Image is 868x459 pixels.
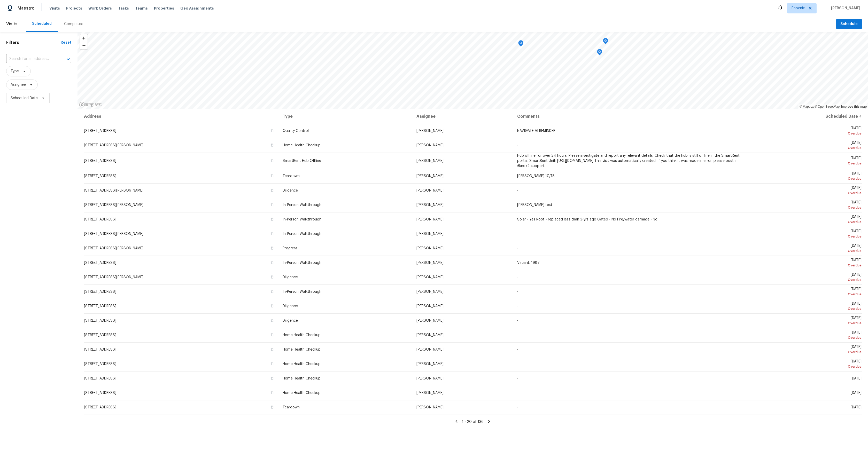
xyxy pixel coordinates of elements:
span: Diligence [283,304,298,308]
span: Hub offline for over 24 hours. Please investigate and report any relevant details. Check that the... [517,154,740,168]
div: Overdue [750,321,862,326]
span: [PERSON_NAME] [416,261,444,265]
button: Copy Address [270,143,274,147]
span: [PERSON_NAME] [416,159,444,163]
span: [DATE] [750,316,862,326]
span: - [517,247,518,250]
span: [STREET_ADDRESS][PERSON_NAME] [84,275,143,279]
div: Overdue [750,191,862,196]
span: - [517,275,518,279]
span: [PERSON_NAME] [416,391,444,395]
button: Copy Address [270,289,274,294]
div: Overdue [750,306,862,311]
span: [STREET_ADDRESS] [84,333,116,337]
div: Overdue [750,350,862,355]
span: Home Health Checkup [283,391,321,395]
span: Phoenix [792,6,805,11]
span: Zoom in [80,34,88,42]
span: Tasks [118,6,129,10]
span: Assignee [11,82,26,87]
span: [STREET_ADDRESS] [84,261,116,265]
span: [DATE] [750,172,862,181]
span: [DATE] [750,360,862,369]
span: [STREET_ADDRESS][PERSON_NAME] [84,189,143,192]
span: [DATE] [851,377,862,380]
span: - [517,144,518,147]
span: - [517,304,518,308]
span: - [517,377,518,380]
span: Visits [49,6,60,11]
span: In-Person Walkthrough [283,261,321,265]
button: Copy Address [270,376,274,381]
a: Mapbox homepage [79,102,102,108]
span: Work Orders [88,6,112,11]
span: Properties [154,6,174,11]
span: [PERSON_NAME] [416,129,444,133]
span: [STREET_ADDRESS] [84,174,116,178]
span: [DATE] [750,186,862,196]
span: - [517,348,518,351]
button: Copy Address [270,260,274,265]
th: Comments [513,109,747,124]
span: [PERSON_NAME] [416,247,444,250]
div: Overdue [750,335,862,340]
div: Overdue [750,248,862,254]
span: [DATE] [750,302,862,311]
span: Progress [283,247,298,250]
span: Zoom out [80,42,88,49]
a: Improve this map [841,105,867,108]
span: [STREET_ADDRESS][PERSON_NAME] [84,232,143,236]
span: [STREET_ADDRESS] [84,290,116,294]
div: Map marker [597,49,602,57]
span: [PERSON_NAME] [416,174,444,178]
span: [STREET_ADDRESS][PERSON_NAME] [84,144,143,147]
div: Completed [64,21,83,27]
span: In-Person Walkthrough [283,290,321,294]
span: [STREET_ADDRESS] [84,348,116,351]
span: Schedule [840,21,858,27]
span: [PERSON_NAME] 10/18 [517,174,555,178]
span: [PERSON_NAME] [416,362,444,366]
span: - [517,232,518,236]
div: Overdue [750,234,862,239]
span: Quality Control [283,129,309,133]
div: Overdue [750,263,862,268]
span: [STREET_ADDRESS][PERSON_NAME] [84,203,143,207]
span: Teardown [283,174,300,178]
button: Copy Address [270,231,274,236]
span: [DATE] [750,126,862,136]
div: Overdue [750,292,862,297]
span: Home Health Checkup [283,348,321,351]
button: Copy Address [270,361,274,366]
span: [PERSON_NAME] [416,333,444,337]
button: Copy Address [270,158,274,163]
span: [PERSON_NAME] test [517,203,552,207]
span: [DATE] [750,331,862,340]
button: Copy Address [270,128,274,133]
span: Type [11,69,19,74]
button: Copy Address [270,188,274,193]
a: Mapbox [800,105,814,108]
span: [PERSON_NAME] [416,144,444,147]
th: Assignee [412,109,513,124]
span: Home Health Checkup [283,377,321,380]
span: [DATE] [750,201,862,210]
span: [STREET_ADDRESS] [84,304,116,308]
span: [PERSON_NAME] [416,406,444,409]
span: Maestro [18,6,35,11]
span: Home Health Checkup [283,362,321,366]
button: Copy Address [270,333,274,337]
span: - [517,391,518,395]
span: Projects [66,6,82,11]
span: [PERSON_NAME] [416,189,444,192]
div: Reset [61,40,71,45]
button: Copy Address [270,347,274,352]
span: Teams [135,6,148,11]
span: Visits [6,18,18,30]
span: [PERSON_NAME] [416,203,444,207]
span: In-Person Walkthrough [283,232,321,236]
span: Home Health Checkup [283,144,321,147]
span: Diligence [283,319,298,322]
h1: Filters [6,40,61,45]
span: [DATE] [851,406,862,409]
